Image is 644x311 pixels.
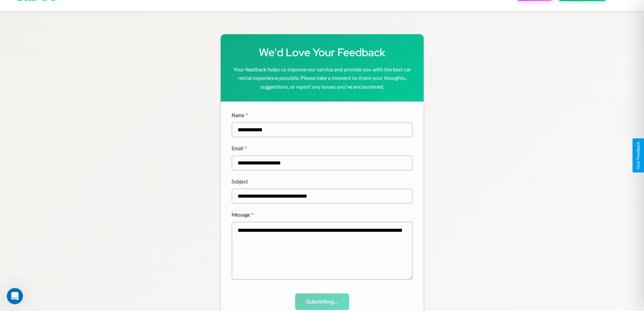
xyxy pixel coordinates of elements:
[295,293,349,310] button: Submitting...
[232,146,413,151] label: Email
[7,288,23,304] iframe: Intercom live chat
[232,65,413,91] p: Your feedback helps us improve our service and provide you with the best car rental experience po...
[636,142,641,169] div: Give Feedback
[232,45,413,60] h1: We'd Love Your Feedback
[232,112,413,118] label: Name
[232,212,413,218] label: Message
[232,179,413,184] label: Subject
